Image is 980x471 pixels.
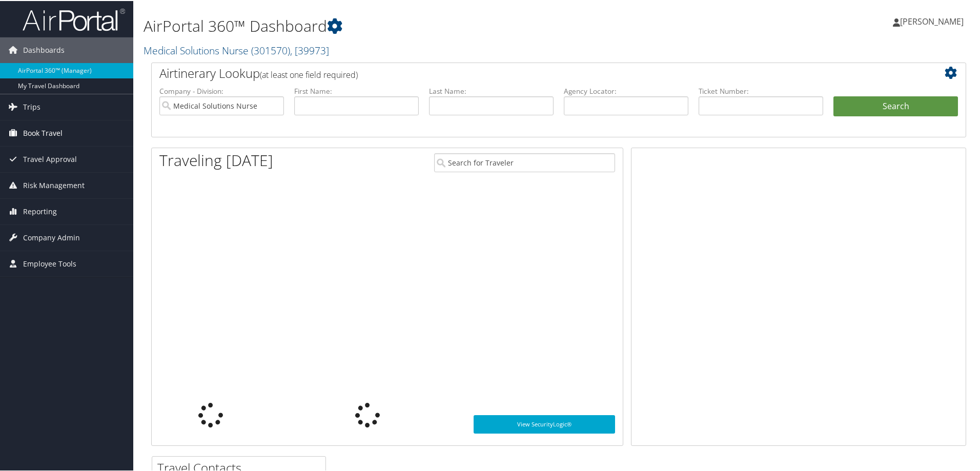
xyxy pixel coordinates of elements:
a: Medical Solutions Nurse [144,43,329,56]
label: Last Name: [429,85,554,95]
span: Dashboards [23,36,65,62]
input: Search for Traveler [434,152,615,171]
span: (at least one field required) [260,68,358,79]
span: Trips [23,93,40,119]
span: Risk Management [23,172,85,197]
label: Ticket Number: [699,85,823,95]
a: View SecurityLogic® [474,414,615,433]
h2: Airtinerary Lookup [159,64,890,81]
span: , [ 39973 ] [290,43,329,56]
span: ( 301570 ) [251,43,290,56]
span: Travel Approval [23,146,77,171]
h1: AirPortal 360™ Dashboard [144,14,697,36]
span: Company Admin [23,224,80,250]
h1: Traveling [DATE] [159,149,273,170]
button: Search [833,95,958,116]
img: airportal-logo.png [23,7,125,31]
label: Agency Locator: [564,85,688,95]
span: [PERSON_NAME] [900,15,964,26]
span: Employee Tools [23,250,76,276]
label: First Name: [294,85,419,95]
a: [PERSON_NAME] [893,5,974,36]
span: Book Travel [23,119,63,145]
span: Reporting [23,198,57,223]
label: Company - Division: [159,85,284,95]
